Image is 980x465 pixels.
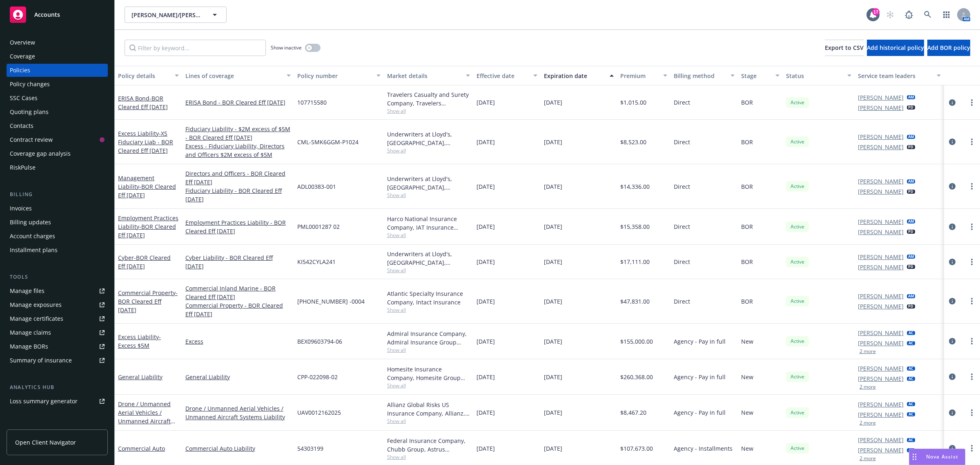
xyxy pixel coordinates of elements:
[7,36,108,49] a: Overview
[7,298,108,311] a: Manage exposures
[7,105,108,118] a: Quoting plans
[967,181,977,191] a: more
[118,254,171,270] a: Cyber
[7,119,108,132] a: Contacts
[387,306,470,313] span: Show all
[967,296,977,306] a: more
[297,373,338,381] span: CPP-022098-02
[674,337,726,346] span: Agency - Pay in full
[620,408,646,417] span: $8,467.20
[909,449,920,465] div: Drag to move
[741,182,753,191] span: BOR
[118,289,178,314] span: - BOR Cleared Eff [DATE]
[867,44,924,51] span: Add historical policy
[7,202,108,215] a: Invoices
[620,297,650,306] span: $47,831.00
[185,301,291,318] a: Commercial Property - BOR Cleared Eff [DATE]
[741,98,753,107] span: BOR
[544,373,562,381] span: [DATE]
[477,373,495,381] span: [DATE]
[789,223,806,230] span: Active
[118,373,163,381] a: General Liability
[670,66,738,85] button: Billing method
[387,147,470,154] span: Show all
[544,138,562,146] span: [DATE]
[7,230,108,243] a: Account charges
[544,444,562,453] span: [DATE]
[10,119,33,132] div: Contacts
[967,408,977,418] a: more
[544,337,562,346] span: [DATE]
[544,98,562,107] span: [DATE]
[387,72,461,80] div: Market details
[118,94,168,111] span: - BOR Cleared Eff [DATE]
[10,340,48,353] div: Manage BORs
[125,40,266,56] input: Filter by keyword...
[620,337,653,346] span: $155,000.00
[858,187,904,196] a: [PERSON_NAME]
[185,125,291,142] a: Fiduciary Liability - $2M excess of $5M - BOR Cleared Eff [DATE]
[858,446,904,454] a: [PERSON_NAME]
[825,40,864,56] button: Export to CSV
[926,453,958,460] span: Nova Assist
[858,374,904,383] a: [PERSON_NAME]
[185,284,291,301] a: Commercial Inland Marine - BOR Cleared Eff [DATE]
[10,78,50,91] div: Policy changes
[620,98,646,107] span: $1,015.00
[7,244,108,257] a: Installment plans
[858,72,932,80] div: Service team leaders
[674,444,733,453] span: Agency - Installments
[741,444,753,453] span: New
[387,192,470,199] span: Show all
[947,443,957,453] a: circleInformation
[185,373,291,381] a: General Liability
[473,66,541,85] button: Effective date
[477,257,495,266] span: [DATE]
[34,11,60,18] span: Accounts
[387,107,470,114] span: Show all
[544,222,562,231] span: [DATE]
[7,395,108,408] a: Loss summary generator
[297,222,340,231] span: PML0001287 02
[858,143,904,151] a: [PERSON_NAME]
[967,137,977,147] a: more
[7,50,108,63] a: Coverage
[185,186,291,203] a: Fiduciary Liability - BOR Cleared Eff [DATE]
[674,72,726,80] div: Billing method
[294,66,384,85] button: Policy number
[7,273,108,281] div: Tools
[617,66,671,85] button: Premium
[118,94,168,111] a: ERISA Bond
[297,408,341,417] span: UAV0012162025
[118,183,176,199] span: - BOR Cleared Eff [DATE]
[7,216,108,229] a: Billing updates
[947,296,957,306] a: circleInformation
[477,138,495,146] span: [DATE]
[185,169,291,186] a: Directors and Officers - BOR Cleared Eff [DATE]
[789,409,806,416] span: Active
[789,138,806,145] span: Active
[387,382,470,389] span: Show all
[947,408,957,418] a: circleInformation
[271,44,302,51] span: Show inactive
[10,216,51,229] div: Billing updates
[967,257,977,267] a: more
[967,336,977,346] a: more
[674,182,690,191] span: Direct
[858,177,904,186] a: [PERSON_NAME]
[858,329,904,337] a: [PERSON_NAME]
[115,66,182,85] button: Policy details
[544,408,562,417] span: [DATE]
[387,418,470,425] span: Show all
[858,263,904,271] a: [PERSON_NAME]
[7,340,108,353] a: Manage BORs
[674,98,690,107] span: Direct
[10,105,49,118] div: Quoting plans
[783,66,855,85] button: Status
[789,297,806,305] span: Active
[7,326,108,339] a: Manage claims
[7,161,108,174] a: RiskPulse
[741,72,771,80] div: Stage
[387,90,470,107] div: Travelers Casualty and Surety Company, Travelers Insurance
[858,400,904,409] a: [PERSON_NAME]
